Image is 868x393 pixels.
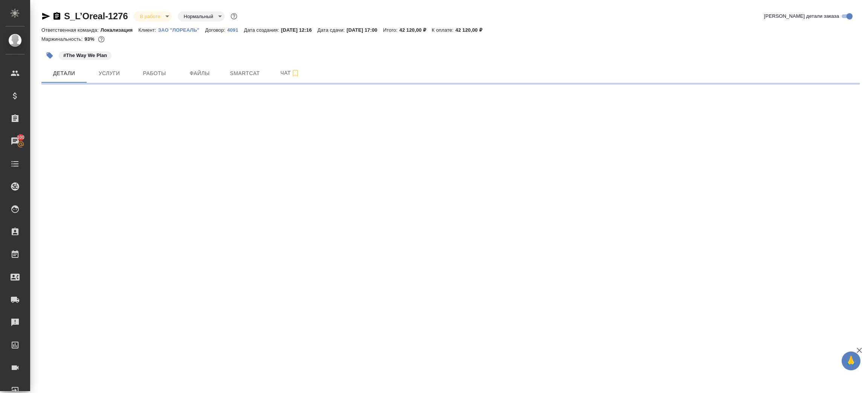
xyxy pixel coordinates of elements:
[227,69,263,78] span: Smartcat
[134,11,171,22] div: В работе
[91,69,127,78] span: Услуги
[227,26,244,33] a: 4091
[136,69,173,78] span: Работы
[101,27,139,33] p: Локализация
[84,36,96,42] p: 93%
[158,26,205,33] a: ЗАО "ЛОРЕАЛЬ"
[46,69,82,78] span: Детали
[41,47,58,64] button: Добавить тэг
[182,13,215,20] button: Нормальный
[41,12,50,21] button: Скопировать ссылку для ЯМессенджера
[41,36,84,42] p: Маржинальность:
[58,52,112,58] span: The Way We Plan
[12,134,29,141] span: 100
[205,27,227,33] p: Договор:
[764,12,839,20] span: [PERSON_NAME] детали заказа
[182,69,218,78] span: Файлы
[845,353,857,369] span: 🙏
[63,52,107,59] p: #The Way We Plan
[291,69,300,78] svg: Подписаться
[52,12,61,21] button: Скопировать ссылку
[229,11,239,21] button: Доп статусы указывают на важность/срочность заказа
[244,27,281,33] p: Дата создания:
[178,11,225,22] div: В работе
[281,27,318,33] p: [DATE] 12:16
[138,27,158,33] p: Клиент:
[455,27,488,33] p: 42 120,00 ₽
[96,34,106,44] button: 2430.00 RUB;
[138,13,162,20] button: В работе
[64,11,128,21] a: S_L’Oreal-1276
[272,68,308,78] span: Чат
[399,27,432,33] p: 42 120,00 ₽
[318,27,347,33] p: Дата сдачи:
[842,351,860,370] button: 🙏
[347,27,383,33] p: [DATE] 17:00
[383,27,399,33] p: Итого:
[41,27,101,33] p: Ответственная команда:
[432,27,455,33] p: К оплате:
[2,132,28,151] a: 100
